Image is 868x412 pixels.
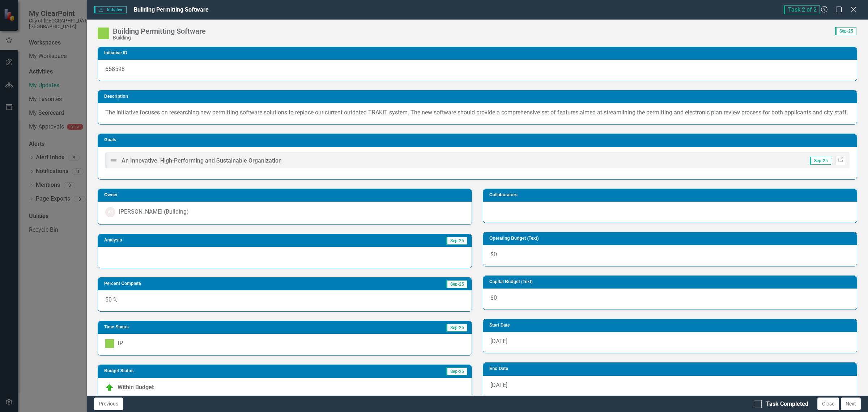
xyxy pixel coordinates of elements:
span: Initiative [94,6,127,13]
span: Sep-25 [446,324,467,332]
span: $0 [490,294,497,301]
h3: Description [104,94,853,99]
h3: Initiative ID [104,51,853,55]
h3: End Date [489,366,853,371]
span: Within Budget [118,384,154,391]
span: Sep-25 [810,157,831,165]
img: IP [105,339,114,348]
span: Sep-25 [446,237,467,245]
button: Close [817,398,839,410]
div: 658598 [98,60,857,81]
img: IP [98,28,109,39]
button: Previous [94,398,123,410]
h3: Owner [104,193,468,197]
span: [DATE] [490,382,507,388]
h3: Time Status [104,325,296,329]
span: An Innovative, High-Performing and Sustainable Organization [122,157,282,164]
img: Within Budget [105,383,114,392]
h3: Operating Budget (Text) [489,236,853,241]
div: Building Permitting Software [113,27,206,35]
img: Not Defined [109,156,118,165]
span: Sep-25 [446,367,467,375]
h3: Budget Status [104,369,312,373]
div: Task Completed [766,400,808,408]
div: 50 % [98,290,472,311]
span: [DATE] [490,338,507,345]
span: IP [118,340,123,347]
span: The initiative focuses on researching new permitting software solutions to replace our current ou... [105,109,848,116]
button: Next [841,398,861,410]
div: Building [113,35,206,41]
span: Task 2 of 2 [784,5,820,14]
h3: Analysis [104,238,267,243]
h3: Collaborators [489,193,853,197]
span: Sep-25 [835,27,856,35]
span: Building Permitting Software [134,6,209,13]
span: Sep-25 [446,280,467,288]
h3: Percent Complete [104,281,332,286]
h3: Capital Budget (Text) [489,279,853,284]
div: AH [105,207,115,217]
span: $0 [490,251,497,258]
h3: Goals [104,138,853,142]
div: [PERSON_NAME] (Building) [119,208,189,216]
h3: Start Date [489,323,853,328]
